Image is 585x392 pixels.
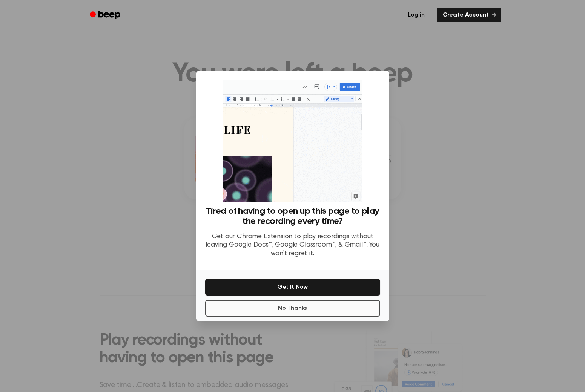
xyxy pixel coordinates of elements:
[205,279,380,296] button: Get It Now
[223,80,362,202] img: Beep extension in action
[84,8,127,23] a: Beep
[205,233,380,258] p: Get our Chrome Extension to play recordings without leaving Google Docs™, Google Classroom™, & Gm...
[205,206,380,227] h3: Tired of having to open up this page to play the recording every time?
[437,8,501,22] a: Create Account
[400,6,432,24] a: Log in
[205,300,380,317] button: No Thanks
